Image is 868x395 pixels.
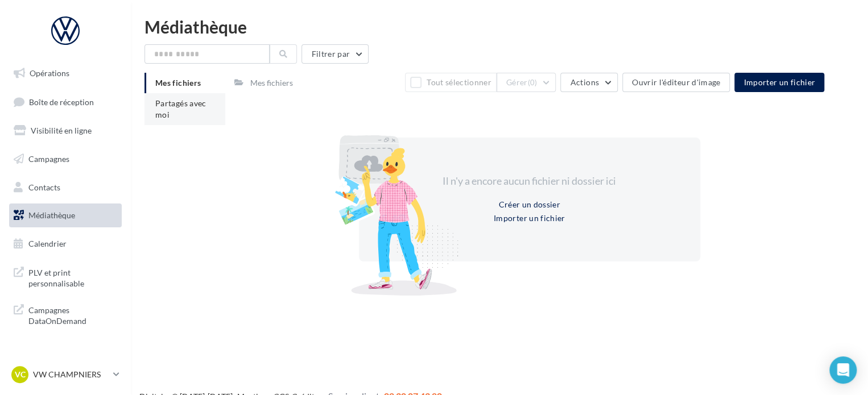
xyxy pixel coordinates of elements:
div: Médiathèque [144,18,854,35]
button: Ouvrir l'éditeur d'image [622,73,730,92]
span: Contacts [28,182,60,192]
button: Tout sélectionner [405,73,496,92]
a: Campagnes DataOnDemand [7,298,124,331]
button: Importer un fichier [489,211,570,225]
a: Calendrier [7,232,124,256]
a: Campagnes [7,147,124,171]
span: Importer un fichier [743,77,815,87]
button: Importer un fichier [734,73,824,92]
span: Mes fichiers [155,78,201,88]
a: PLV et print personnalisable [7,260,124,294]
p: VW CHAMPNIERS [33,369,109,380]
div: Open Intercom Messenger [829,356,857,384]
span: Visibilité en ligne [31,126,92,135]
button: Filtrer par [301,44,369,64]
span: Campagnes DataOnDemand [28,302,117,327]
span: PLV et print personnalisable [28,265,117,289]
button: Actions [560,73,617,92]
div: Mes fichiers [250,77,293,89]
a: VC VW CHAMPNIERS [9,364,122,385]
span: Partagés avec moi [155,98,206,119]
button: Gérer(0) [497,73,556,92]
a: Contacts [7,176,124,199]
a: Opérations [7,61,124,85]
span: Il n'y a encore aucun fichier ni dossier ici [443,174,616,187]
span: VC [15,369,26,380]
span: Actions [570,77,598,87]
span: Médiathèque [28,210,75,220]
span: Opérations [30,68,69,78]
a: Visibilité en ligne [7,119,124,143]
span: Calendrier [28,239,67,248]
span: Boîte de réception [29,97,94,106]
a: Boîte de réception [7,90,124,114]
span: (0) [528,78,538,87]
button: Créer un dossier [494,198,565,211]
a: Médiathèque [7,203,124,227]
span: Campagnes [28,154,69,164]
